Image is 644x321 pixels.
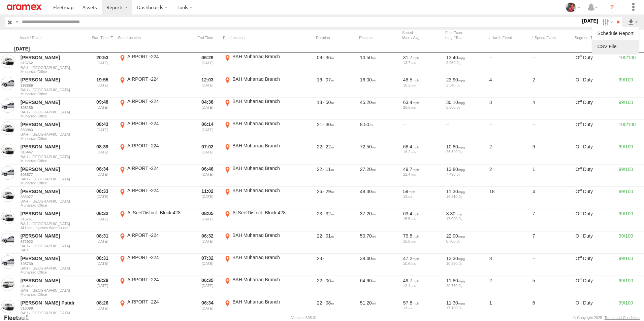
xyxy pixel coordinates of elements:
[14,17,20,27] label: Search Query
[232,232,296,238] div: BAH Muharraq Branch
[575,210,615,230] div: Off Duty
[446,233,485,239] div: 22.00
[118,76,192,97] label: Click to View Event Location
[127,187,191,193] div: AIRPORT -224
[195,53,220,74] div: Exited after selected date range
[1,99,14,113] a: View Asset in Asset Management
[223,76,297,97] label: Click to View Event Location
[21,181,86,185] span: Filter Results to this Group
[232,210,296,216] div: Al SeefDistrict- Block 428
[1,300,14,313] a: View Asset in Asset Management
[195,299,220,320] div: Exited after selected date range
[90,120,115,141] div: Entered prior to selected date range
[21,137,86,141] span: Filter Results to this Group
[326,144,334,149] span: 22
[607,2,617,13] i: ?
[403,300,442,306] div: 57.8
[575,143,615,164] div: Off Duty
[1,255,14,269] a: View Asset in Asset Management
[317,300,324,306] span: 22
[7,4,42,10] img: aramex-logo.svg
[21,66,86,70] span: BAH - [GEOGRAPHIC_DATA]
[90,187,115,208] div: Entered prior to selected date range
[403,284,442,288] div: 12.4
[21,55,86,61] a: [PERSON_NAME]
[118,254,192,275] label: Click to View Event Location
[1,55,14,68] a: View Asset in Asset Management
[488,98,529,119] div: 3
[600,17,614,27] label: Search Filter Options
[359,210,399,230] div: 37.20
[21,203,86,207] span: Filter Results to this Group
[127,76,191,82] div: AIRPORT -224
[232,76,296,82] div: BAH Muharraq Branch
[21,311,86,315] span: BAH - [GEOGRAPHIC_DATA]
[532,76,572,97] div: 2
[575,277,615,297] div: Off Duty
[21,83,86,88] a: 393889
[195,187,220,208] div: Exited after selected date range
[359,35,399,40] div: Click to Sort
[575,299,615,320] div: Off Duty
[359,277,399,297] div: 64.90
[90,53,115,74] div: Entered prior to selected date range
[446,105,485,109] div: 5,680.0
[127,53,191,60] div: AIRPORT -224
[90,165,115,186] div: Entered prior to selected date range
[446,261,485,265] div: 10,920.0
[118,277,192,297] label: Click to View Event Location
[488,277,529,297] div: 2
[573,316,640,320] div: © Copyright 2025 -
[326,300,334,306] span: 08
[1,166,14,180] a: View Asset in Asset Management
[605,316,640,320] a: Terms and Conditions
[403,166,442,172] div: 49.7
[118,232,192,253] label: Click to View Event Location
[21,288,86,292] span: BAH - [GEOGRAPHIC_DATA]
[21,177,86,181] span: BAH - [GEOGRAPHIC_DATA]
[195,143,220,164] div: Exited after selected date range
[223,120,297,141] label: Click to View Event Location
[403,217,442,221] div: 15.5
[223,53,297,74] label: Click to View Event Location
[488,299,529,320] div: 1
[21,70,86,74] span: Filter Results to this Group
[403,188,442,194] div: 59
[21,92,86,96] span: Filter Results to this Group
[359,254,399,275] div: 38.40
[21,128,86,132] a: 333983
[1,144,14,157] a: View Asset in Asset Management
[21,278,86,284] a: [PERSON_NAME]
[326,233,334,239] span: 01
[446,166,485,172] div: 13.80
[326,122,334,127] span: 30
[195,76,220,97] div: Exited after selected date range
[21,261,86,266] a: 395739
[575,76,615,97] div: Off Duty
[446,239,485,243] div: 8,700.0
[1,121,14,135] a: View Asset in Asset Management
[223,299,297,320] label: Click to View Event Location
[223,187,297,208] label: Click to View Event Location
[446,188,485,194] div: 11.30
[118,143,192,164] label: Click to View Event Location
[403,77,442,83] div: 48.5
[195,254,220,275] div: Exited after selected date range
[446,61,485,65] div: 2,950.0
[403,99,442,105] div: 63.4
[21,194,86,199] a: 333977
[627,17,639,27] label: Export results as...
[118,210,192,230] label: Click to View Event Location
[403,55,442,61] div: 31.7
[403,144,442,150] div: 68.4
[488,254,529,275] div: 8
[21,270,86,274] span: Filter Results to this Group
[21,222,86,226] span: BAH - [GEOGRAPHIC_DATA]
[223,232,297,253] label: Click to View Event Location
[317,256,324,261] span: 23
[326,211,334,216] span: 32
[21,121,86,128] a: [PERSON_NAME]
[359,120,399,141] div: 8.50
[127,98,191,104] div: AIRPORT -224
[488,187,529,208] div: 18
